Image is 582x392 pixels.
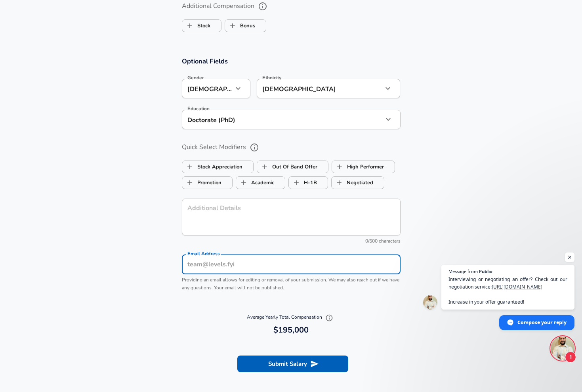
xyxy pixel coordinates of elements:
[182,159,242,174] label: Stock Appreciation
[517,316,567,329] span: Compose your reply
[187,251,220,256] label: Email Address
[182,57,401,66] h3: Optional Fields
[262,75,281,80] label: Ethnicity
[479,269,492,273] span: Publio
[448,269,478,273] span: Message from
[187,106,210,111] label: Education
[182,255,401,274] input: team@levels.fyi
[182,110,371,129] div: Doctorate (PhD)
[323,312,335,324] button: Explain Total Compensation
[236,176,285,189] button: AcademicAcademic
[332,161,395,173] button: High PerformerHigh Performer
[257,159,272,174] span: Out Of Band Offer
[182,161,254,173] button: Stock AppreciationStock Appreciation
[225,18,240,33] span: Bonus
[187,75,204,80] label: Gender
[182,277,399,291] span: Providing an email allows for editing or removal of your submission. We may also reach out if we ...
[257,79,371,98] div: [DEMOGRAPHIC_DATA]
[551,337,574,360] div: Open chat
[257,161,328,173] button: Out Of Band OfferOut Of Band Offer
[565,352,576,363] span: 1
[332,175,373,190] label: Negotiated
[182,176,233,189] button: PromotionPromotion
[182,18,210,33] label: Stock
[182,19,221,32] button: StockStock
[182,175,197,190] span: Promotion
[182,79,233,98] div: [DEMOGRAPHIC_DATA]
[237,356,348,372] button: Submit Salary
[225,18,255,33] label: Bonus
[257,159,317,174] label: Out Of Band Offer
[248,141,261,154] button: help
[182,159,197,174] span: Stock Appreciation
[331,176,384,189] button: NegotiatedNegotiated
[332,175,347,190] span: Negotiated
[182,175,221,190] label: Promotion
[182,18,197,33] span: Stock
[332,159,347,174] span: High Performer
[289,175,304,190] span: H-1B
[182,237,401,245] div: 0/500 characters
[185,324,397,337] h6: $195,000
[236,175,274,190] label: Academic
[289,175,317,190] label: H-1B
[182,141,401,154] label: Quick Select Modifiers
[225,19,266,32] button: BonusBonus
[247,314,335,320] span: Average Yearly Total Compensation
[288,176,328,189] button: H-1BH-1B
[332,159,384,174] label: High Performer
[448,275,567,306] span: Interviewing or negotiating an offer? Check out our negotiation service: Increase in your offer g...
[236,175,251,190] span: Academic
